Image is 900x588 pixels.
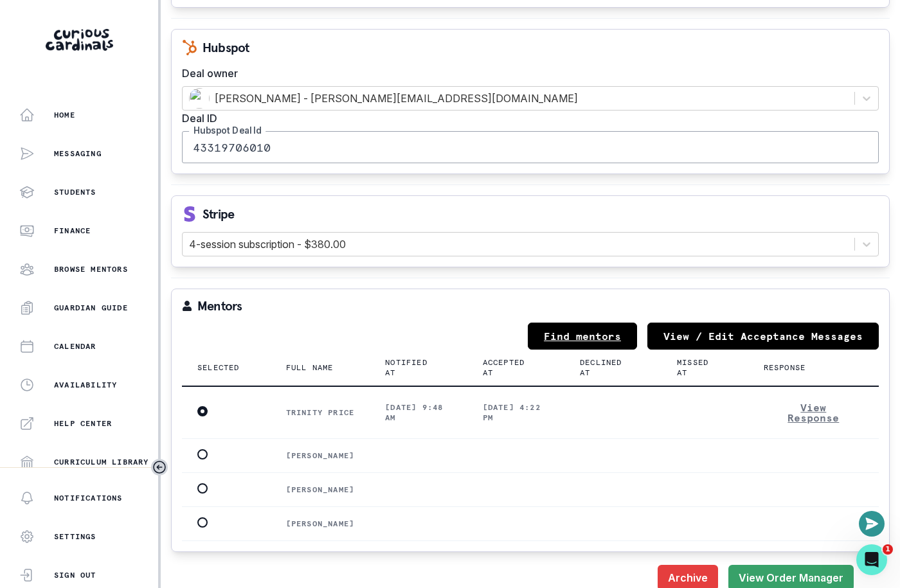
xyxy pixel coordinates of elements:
[883,544,893,555] span: 1
[46,29,113,51] img: Curious Cardinals Logo
[286,407,355,418] p: Trinity Price
[54,570,96,580] p: Sign Out
[286,485,355,495] p: [PERSON_NAME]
[54,418,112,429] p: Help Center
[203,208,234,220] p: Stripe
[54,264,128,274] p: Browse Mentors
[528,323,637,350] a: Find mentors
[54,457,149,467] p: Curriculum Library
[54,493,123,503] p: Notifications
[151,459,168,476] button: Toggle sidebar
[647,323,879,350] button: View / Edit Acceptance Messages
[764,397,863,428] button: View Response
[203,41,249,54] p: Hubspot
[54,531,96,542] p: Settings
[54,380,117,390] p: Availability
[197,362,240,373] p: Selected
[286,450,355,461] p: [PERSON_NAME]
[385,357,436,378] p: Notified at
[859,511,885,537] button: Open or close messaging widget
[189,88,848,109] div: [PERSON_NAME] - [PERSON_NAME][EMAIL_ADDRESS][DOMAIN_NAME]
[856,544,887,575] iframe: Intercom live chat
[54,303,128,313] p: Guardian Guide
[54,148,102,159] p: Messaging
[764,362,806,373] p: Response
[580,357,631,378] p: Declined at
[197,299,242,312] p: Mentors
[54,341,96,352] p: Calendar
[483,357,534,378] p: Accepted at
[286,362,334,373] p: Full name
[286,519,355,529] p: [PERSON_NAME]
[54,226,91,236] p: Finance
[385,402,451,423] p: [DATE] 9:48 am
[54,187,96,197] p: Students
[483,402,549,423] p: [DATE] 4:22 pm
[54,110,75,120] p: Home
[182,111,871,126] label: Deal ID
[677,357,717,378] p: Missed at
[182,66,871,81] label: Deal owner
